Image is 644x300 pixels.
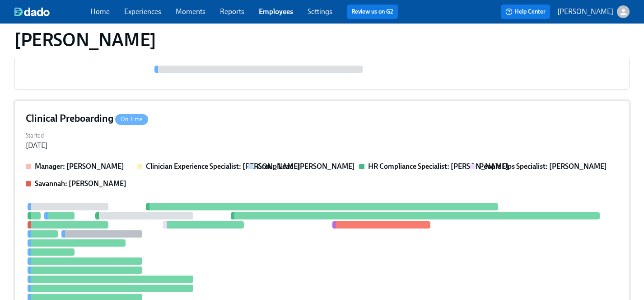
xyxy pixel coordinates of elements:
span: On Time [115,116,148,123]
strong: Savannah: [PERSON_NAME] [35,179,126,188]
a: Settings [308,7,332,16]
span: Help Center [505,7,546,16]
strong: Clinician Experience Specialist: [PERSON_NAME] [146,162,300,171]
a: Experiences [124,7,161,16]
a: Reports [220,7,244,16]
button: [PERSON_NAME] [557,5,630,18]
p: [PERSON_NAME] [557,7,613,17]
strong: HR Compliance Specialist: [PERSON_NAME] [368,162,509,171]
strong: People Ops Specialist: [PERSON_NAME] [479,162,607,171]
label: Started [26,131,47,141]
h1: [PERSON_NAME] [14,29,156,51]
button: Review us on G2 [347,5,398,19]
h4: Clinical Preboarding [26,112,148,125]
button: Help Center [501,5,550,19]
strong: Group Lead: [PERSON_NAME] [257,162,355,171]
a: dado [14,7,90,16]
a: Moments [176,7,205,16]
div: [DATE] [26,141,47,151]
a: Home [90,7,110,16]
a: Review us on G2 [351,7,393,16]
strong: Manager: [PERSON_NAME] [35,162,124,171]
img: dado [14,7,50,16]
a: Employees [259,7,293,16]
